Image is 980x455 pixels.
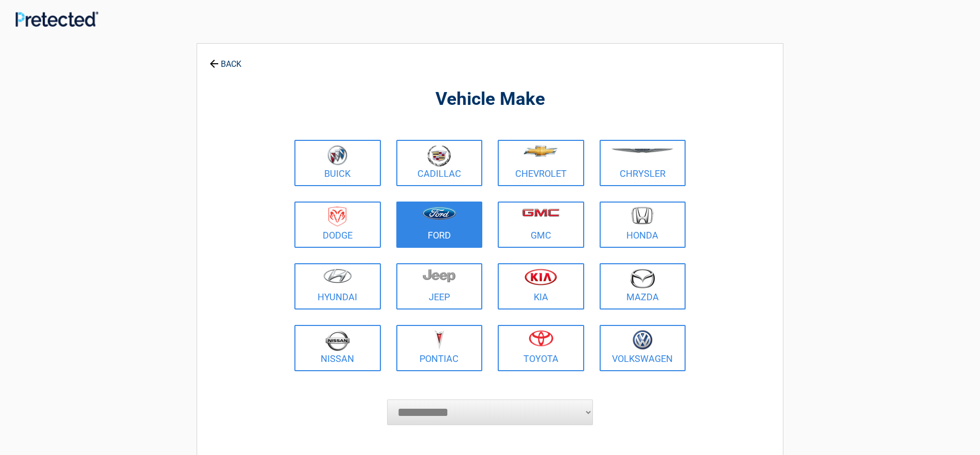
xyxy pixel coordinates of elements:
a: Buick [294,140,381,186]
img: chrysler [611,149,674,153]
img: jeep [423,268,456,283]
img: gmc [522,208,559,217]
a: Toyota [498,325,584,371]
a: Chrysler [600,140,686,186]
h2: Vehicle Make [292,87,688,112]
img: Main Logo [15,11,98,26]
a: Cadillac [396,140,483,186]
a: BACK [207,50,243,68]
a: Honda [600,202,686,248]
a: GMC [498,202,584,248]
a: Ford [396,202,483,248]
img: cadillac [427,145,451,167]
a: Mazda [600,263,686,310]
a: Nissan [294,325,381,371]
a: Hyundai [294,263,381,310]
img: chevrolet [523,145,558,157]
img: hyundai [323,268,352,283]
a: Volkswagen [600,325,686,371]
img: pontiac [434,330,444,350]
img: honda [632,207,653,225]
a: Pontiac [396,325,483,371]
img: dodge [328,207,346,227]
img: buick [327,145,347,166]
img: volkswagen [633,330,653,350]
img: kia [524,268,557,285]
img: ford [422,207,457,220]
img: toyota [529,330,553,347]
a: Jeep [396,263,483,310]
img: mazda [629,268,655,288]
img: nissan [325,330,350,351]
a: Chevrolet [498,140,584,186]
a: Dodge [294,202,381,248]
a: Kia [498,263,584,310]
